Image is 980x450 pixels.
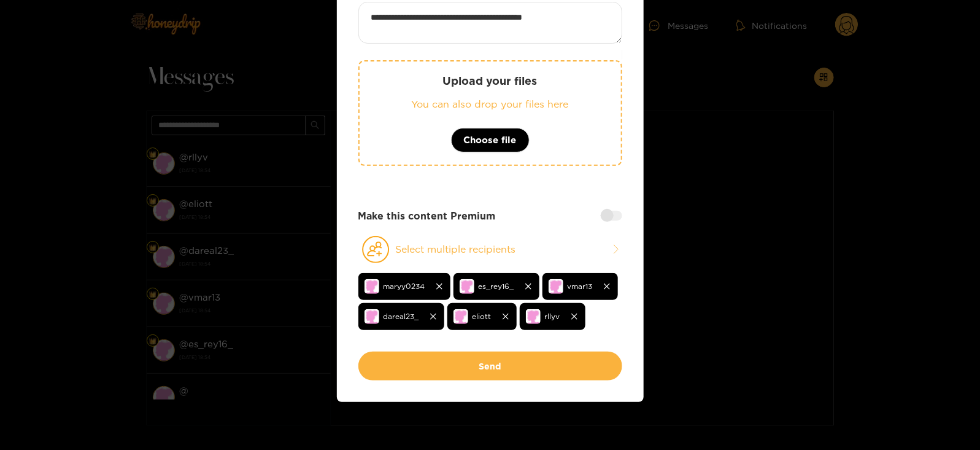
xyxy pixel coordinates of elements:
[358,209,496,223] strong: Make this content Premium
[451,128,530,152] button: Choose file
[473,309,492,323] span: eliott
[384,279,425,293] span: maryy0234
[460,279,474,294] img: no-avatar.png
[365,279,379,294] img: no-avatar.png
[453,309,468,324] img: no-avatar.png
[479,279,514,293] span: es_rey16_
[464,133,517,148] span: Choose file
[545,309,560,323] span: rllyv
[549,279,563,294] img: no-avatar.png
[358,235,622,264] button: Select multiple recipients
[365,309,379,324] img: no-avatar.png
[384,97,596,111] p: You can also drop your files here
[358,352,622,381] button: Send
[568,279,593,293] span: vmar13
[526,309,541,324] img: no-avatar.png
[384,309,419,323] span: dareal23_
[384,74,596,88] p: Upload your files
